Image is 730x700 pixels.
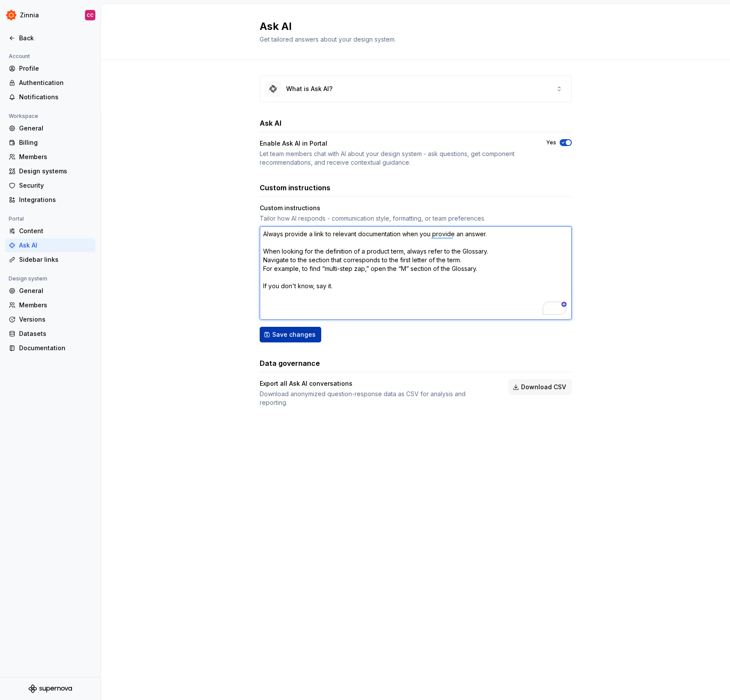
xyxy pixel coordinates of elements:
a: Documentation [5,341,95,355]
button: ZinniaCC [2,6,99,25]
div: Tailor how AI responds - communication style, formatting, or team preferences. [260,214,572,223]
a: Versions [5,313,95,326]
label: Yes [546,139,556,146]
div: Account [5,51,33,62]
span: Save changes [272,330,316,339]
div: General [19,287,92,295]
a: Members [5,150,95,164]
div: General [19,124,92,133]
span: Download CSV [521,383,566,391]
h3: Ask AI [260,118,281,128]
div: Datasets [19,329,92,338]
div: Billing [19,138,92,147]
a: Billing [5,136,95,150]
h3: Data governance [260,358,320,368]
a: Security [5,179,95,192]
div: Documentation [19,344,92,352]
div: Content [19,227,92,235]
a: General [5,284,95,298]
a: Sidebar links [5,253,95,267]
a: Datasets [5,327,95,341]
a: Members [5,298,95,312]
img: 45b30344-6175-44f5-928b-e1fa7fb9357c.png [6,10,16,20]
div: Members [19,153,92,161]
span: Get tailored answers about your design system. [260,36,396,43]
div: Integrations [19,195,92,204]
a: Design systems [5,164,95,178]
div: Sidebar links [19,255,92,264]
button: Save changes [260,327,321,342]
div: Export all Ask AI conversations [260,379,352,388]
a: Integrations [5,193,95,207]
div: Versions [19,315,92,324]
a: General [5,121,95,135]
div: Security [19,181,92,190]
h2: Ask AI [260,20,561,33]
svg: Supernova Logo [29,684,72,693]
div: Notifications [19,93,92,101]
div: What is Ask AI? [286,85,332,93]
div: Workspace [5,111,42,121]
h3: Custom instructions [260,182,330,193]
div: Download anonymized question-response data as CSV for analysis and reporting. [260,390,493,407]
div: Ask AI [19,241,92,250]
a: Notifications [5,90,95,104]
div: Custom instructions [260,204,320,212]
a: Back [5,31,95,45]
div: Authentication [19,78,92,87]
a: Profile [5,62,95,75]
div: Members [19,301,92,309]
div: Portal [5,214,27,224]
div: Design system [5,273,51,284]
div: Enable Ask AI in Portal [260,139,327,148]
button: Download CSV [508,379,572,395]
div: Let team members chat with AI about your design system - ask questions, get component recommendat... [260,150,531,167]
div: Design systems [19,167,92,176]
a: Ask AI [5,238,95,252]
a: Authentication [5,76,95,90]
div: Zinnia [20,11,39,20]
div: Back [19,34,92,42]
div: CC [87,12,94,19]
textarea: To enrich screen reader interactions, please activate Accessibility in Grammarly extension settings [260,226,572,320]
div: Profile [19,64,92,73]
a: Content [5,224,95,238]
